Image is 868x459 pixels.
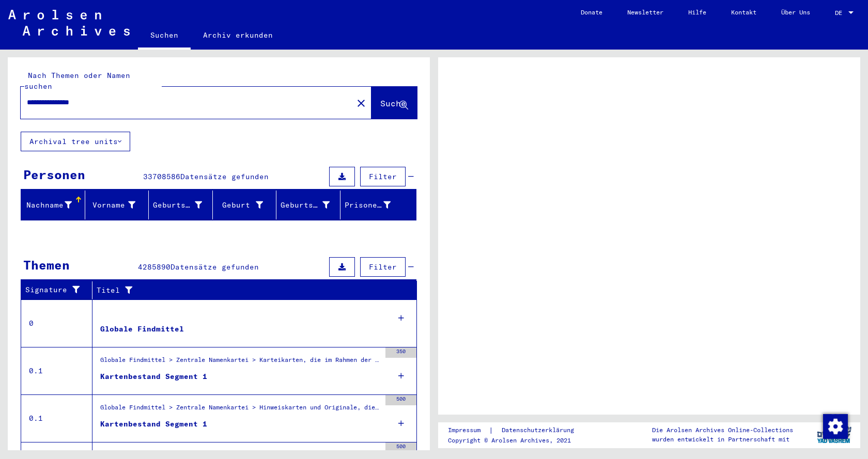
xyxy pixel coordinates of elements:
[97,285,396,296] div: Titel
[369,172,397,181] span: Filter
[138,262,171,272] span: 4285890
[355,97,367,109] mat-icon: close
[138,23,191,50] a: Suchen
[21,394,92,442] td: 0.1
[652,435,793,444] p: wurden entwickelt in Partnerschaft mit
[217,197,276,213] div: Geburt‏
[815,422,854,448] img: yv_logo.png
[89,197,149,213] div: Vorname
[25,197,85,213] div: Nachname
[191,23,285,48] a: Archiv erkunden
[23,256,70,274] div: Themen
[89,200,136,211] div: Vorname
[153,200,202,211] div: Geburtsname
[823,414,847,438] div: Zustimmung ändern
[380,98,406,108] span: Suche
[652,425,793,435] p: Die Arolsen Archives Online-Collections
[385,395,416,405] div: 500
[100,355,380,370] div: Globale Findmittel > Zentrale Namenkartei > Karteikarten, die im Rahmen der sequentiellen Massend...
[351,92,371,113] button: Clear
[24,71,130,91] mat-label: Nach Themen oder Namen suchen
[97,282,407,298] div: Titel
[25,200,72,211] div: Nachname
[360,167,406,186] button: Filter
[25,282,95,298] div: Signature
[448,425,489,436] a: Impressum
[100,371,207,382] div: Kartenbestand Segment 1
[213,191,277,219] mat-header-cell: Geburt‏
[217,200,263,211] div: Geburt‏
[171,262,259,272] span: Datensätze gefunden
[340,191,416,219] mat-header-cell: Prisoner #
[149,191,213,219] mat-header-cell: Geburtsname
[448,436,586,445] p: Copyright © Arolsen Archives, 2021
[23,165,85,184] div: Personen
[281,200,330,211] div: Geburtsdatum
[21,132,130,151] button: Archival tree units
[281,197,343,213] div: Geburtsdatum
[835,9,846,17] span: DE
[21,191,85,219] mat-header-cell: Nachname
[369,262,397,272] span: Filter
[276,191,340,219] mat-header-cell: Geburtsdatum
[21,347,92,394] td: 0.1
[385,442,416,453] div: 500
[8,10,130,36] img: Arolsen_neg.svg
[21,299,92,347] td: 0
[360,257,406,277] button: Filter
[385,347,416,358] div: 350
[345,200,391,211] div: Prisoner #
[180,172,269,181] span: Datensätze gefunden
[25,284,84,295] div: Signature
[493,425,586,436] a: Datenschutzerklärung
[100,419,207,430] div: Kartenbestand Segment 1
[345,197,404,213] div: Prisoner #
[100,324,184,335] div: Globale Findmittel
[153,197,215,213] div: Geburtsname
[823,414,848,439] img: Zustimmung ändern
[448,425,586,436] div: |
[143,172,180,181] span: 33708586
[371,87,417,119] button: Suche
[85,191,149,219] mat-header-cell: Vorname
[100,403,380,417] div: Globale Findmittel > Zentrale Namenkartei > Hinweiskarten und Originale, die in T/D-Fällen aufgef...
